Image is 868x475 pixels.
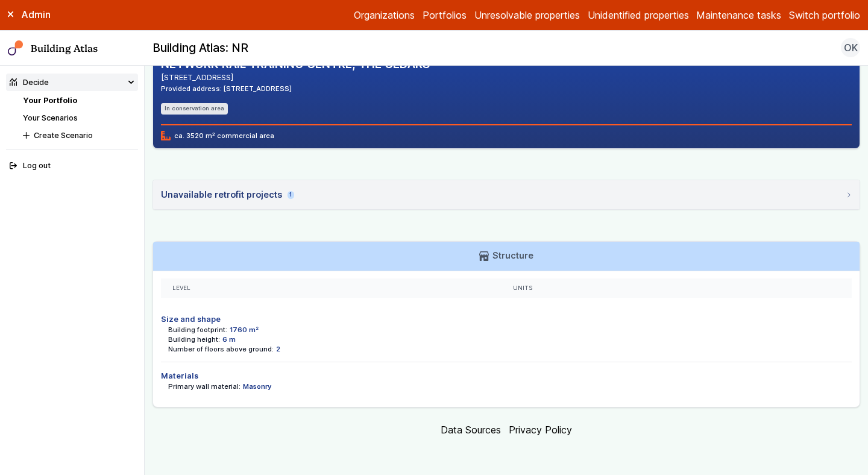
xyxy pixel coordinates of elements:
[19,127,138,144] button: Create Scenario
[168,335,220,344] dt: Building height:
[23,96,77,105] a: Your Portfolio
[789,8,860,22] button: Switch portfolio
[161,103,228,115] li: In conservation area
[8,40,24,56] img: main-0bbd2752.svg
[6,74,139,91] summary: Decide
[222,335,236,344] dd: 6 m
[153,180,860,209] summary: Unavailable retrofit projects1
[153,242,860,271] a: Structure
[354,8,415,22] a: Organizations
[441,424,501,436] a: Data Sources
[161,84,430,93] div: Provided address: [STREET_ADDRESS]
[230,325,259,335] dd: 1760 m²
[588,8,689,22] a: Unidentified properties
[161,131,274,140] span: ca. 3520 m² commercial area
[243,382,271,391] dd: Masonry
[168,382,241,391] dt: Primary wall material:
[696,8,781,22] a: Maintenance tasks
[168,344,274,354] dt: Number of floors above ground:
[509,424,572,436] a: Privacy Policy
[172,285,490,292] div: Level
[161,370,852,382] h4: Materials
[841,38,860,57] button: OK
[288,191,294,199] span: 1
[276,344,280,354] dd: 2
[23,113,78,122] a: Your Scenarios
[479,249,533,262] h3: Structure
[423,8,467,22] a: Portfolios
[153,40,248,56] h2: Building Atlas: NR
[513,285,840,292] div: Units
[161,72,430,83] address: [STREET_ADDRESS]
[161,313,852,325] h4: Size and shape
[10,77,49,88] div: Decide
[844,40,858,55] span: OK
[6,157,139,175] button: Log out
[161,188,294,201] div: Unavailable retrofit projects
[474,8,580,22] a: Unresolvable properties
[168,325,227,335] dt: Building footprint:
